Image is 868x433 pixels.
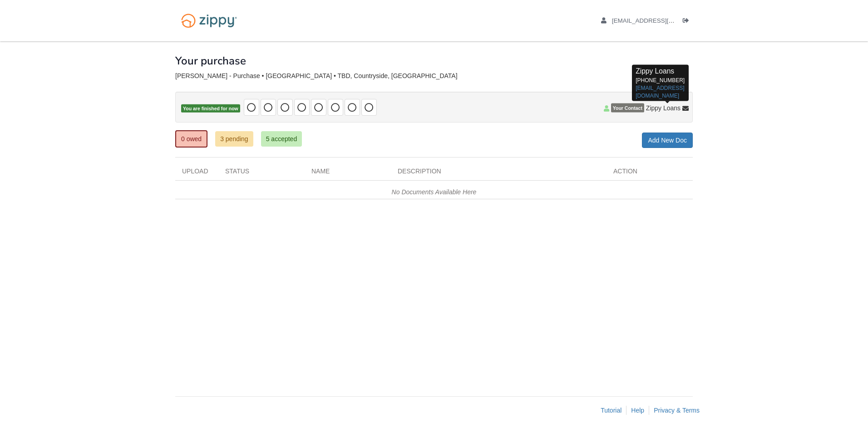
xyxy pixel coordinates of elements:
[631,407,644,414] a: Help
[654,407,700,414] a: Privacy & Terms
[612,17,716,24] span: abigailruiz98@gmail.com
[215,131,253,147] a: 3 pending
[611,103,644,113] span: Your Contact
[601,17,716,26] a: edit profile
[175,72,693,80] div: [PERSON_NAME] - Purchase • [GEOGRAPHIC_DATA] • TBD, Countryside, [GEOGRAPHIC_DATA]
[181,104,240,113] span: You are finished for now
[636,66,685,100] p: [PHONE_NUMBER]
[636,67,674,75] span: Zippy Loans
[683,17,693,26] a: Log out
[175,9,243,32] img: Logo
[261,131,302,147] a: 5 accepted
[392,188,477,196] em: No Documents Available Here
[636,84,684,98] a: [EMAIL_ADDRESS][DOMAIN_NAME]
[175,130,207,148] a: 0 owed
[607,167,693,180] div: Action
[218,167,305,180] div: Status
[601,407,621,414] a: Tutorial
[305,167,391,180] div: Name
[642,133,693,148] a: Add New Doc
[175,55,246,67] h1: Your purchase
[646,103,681,113] span: Zippy Loans
[175,167,218,180] div: Upload
[391,167,607,180] div: Description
